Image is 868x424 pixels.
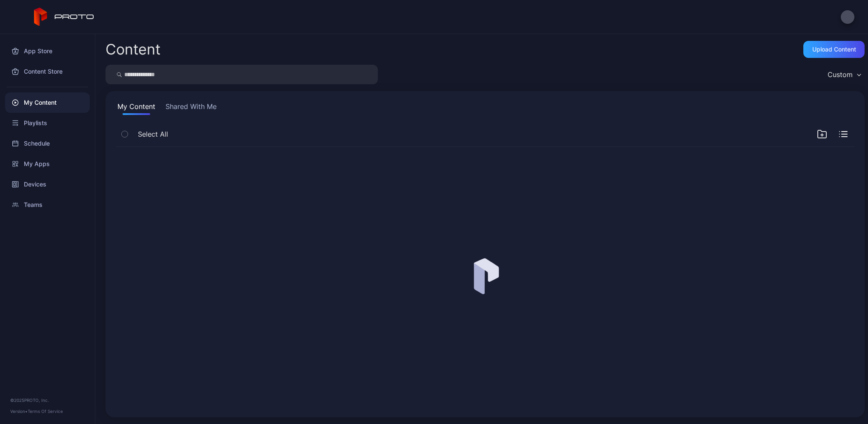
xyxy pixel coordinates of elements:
[5,41,90,61] a: App Store
[28,409,63,414] a: Terms Of Service
[812,46,856,53] div: Upload Content
[828,70,853,79] div: Custom
[10,409,28,414] span: Version •
[5,154,90,174] a: My Apps
[823,65,865,84] button: Custom
[106,42,160,57] div: Content
[5,133,90,154] a: Schedule
[803,41,865,58] button: Upload Content
[164,101,218,115] button: Shared With Me
[5,174,90,195] a: Devices
[5,113,90,133] a: Playlists
[5,195,90,215] a: Teams
[5,61,90,82] a: Content Store
[138,129,168,139] span: Select All
[116,101,157,115] button: My Content
[5,92,90,113] a: My Content
[10,397,85,404] div: © 2025 PROTO, Inc.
